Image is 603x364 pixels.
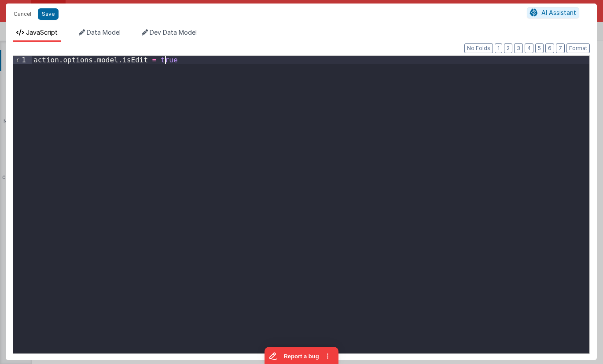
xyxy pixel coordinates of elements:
[495,43,502,53] button: 1
[541,9,576,16] span: AI Assistant
[545,43,554,53] button: 6
[566,43,590,53] button: Format
[38,8,59,20] button: Save
[87,29,121,36] span: Data Model
[556,43,565,53] button: 7
[504,43,512,53] button: 2
[527,7,579,18] button: AI Assistant
[13,56,32,64] div: 1
[464,43,493,53] button: No Folds
[9,8,36,20] button: Cancel
[150,29,197,36] span: Dev Data Model
[525,43,533,53] button: 4
[535,43,544,53] button: 5
[26,29,58,36] span: JavaScript
[514,43,523,53] button: 3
